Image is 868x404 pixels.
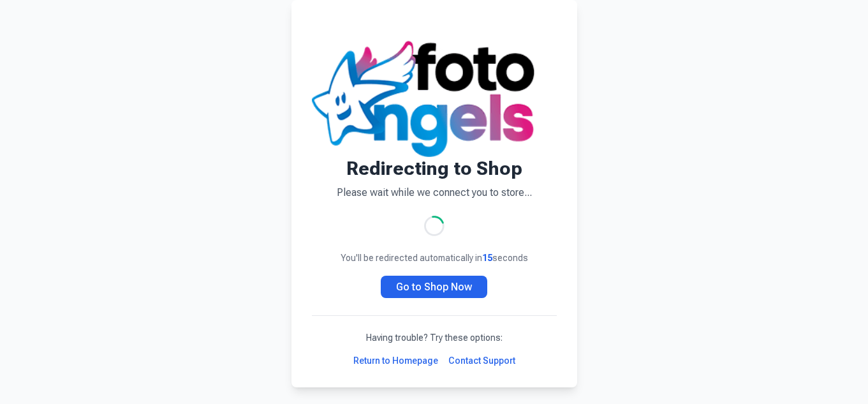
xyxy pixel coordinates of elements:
h1: Redirecting to Shop [312,157,557,180]
a: Go to Shop Now [381,276,487,298]
span: 15 [482,253,492,263]
p: Having trouble? Try these options: [312,331,557,344]
a: Contact Support [448,354,515,367]
p: You'll be redirected automatically in seconds [312,251,557,264]
p: Please wait while we connect you to store... [312,185,557,200]
a: Return to Homepage [353,354,438,367]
